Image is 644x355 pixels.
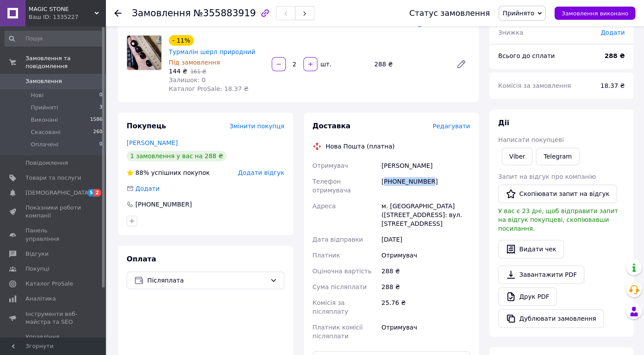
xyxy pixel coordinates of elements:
span: Комісія за післяплату [313,299,348,315]
div: Отримувач [380,247,472,263]
span: Покупці [25,265,49,273]
a: Редагувати [452,55,470,73]
span: Оплачені [31,141,58,149]
span: №355883919 [193,8,256,18]
div: Нова Пошта (платна) [324,142,397,151]
a: Viber [502,148,532,165]
span: 88% [135,169,149,176]
button: Скопіювати запит на відгук [498,185,617,203]
button: Дублювати замовлення [498,309,604,328]
div: [PHONE_NUMBER] [135,200,193,209]
b: 288 ₴ [604,52,625,59]
span: Скасовані [31,128,61,136]
span: Виконані [31,116,58,124]
div: успішних покупок [127,168,210,177]
a: Турмалін шерл природний [169,48,255,55]
span: Покупець [127,122,166,130]
img: Турмалін шерл природний [127,36,161,70]
button: Видати чек [498,240,564,258]
span: Панель управління [25,227,81,243]
button: Замовлення виконано [554,7,635,20]
span: Каталог ProSale [25,280,73,288]
div: [PHONE_NUMBER] [380,174,472,198]
div: Повернутися назад [114,9,121,18]
a: Telegram [536,148,579,165]
span: Сума післяплати [313,283,367,290]
span: Інструменти веб-майстра та SEO [25,310,81,326]
span: Дії [498,119,509,127]
span: Платник [313,252,340,259]
span: Замовлення виконано [561,10,628,17]
span: Всього до сплати [498,52,555,59]
span: Замовлення та повідомлення [25,54,106,70]
span: Товари та послуги [25,174,81,182]
span: 260 [93,128,102,136]
span: Доставка [313,122,351,130]
div: [DATE] [380,232,472,247]
a: [PERSON_NAME] [127,139,178,146]
span: Дата відправки [313,236,363,243]
span: Управління сайтом [25,333,81,349]
div: 25.76 ₴ [380,295,472,319]
span: Запит на відгук про компанію [498,173,596,180]
div: - 11% [169,35,194,46]
div: шт. [318,60,332,69]
span: Прийняті [31,104,58,112]
span: Замовлення [132,8,191,18]
span: Написати покупцеві [498,136,564,143]
span: Нові [31,91,44,99]
div: 1 замовлення у вас на 288 ₴ [127,151,226,161]
a: Друк PDF [498,287,557,306]
div: Отримувач [380,319,472,344]
span: Отримувач [313,162,348,169]
span: Комісія за замовлення [498,82,571,89]
a: Завантажити PDF [498,265,584,284]
span: Замовлення [25,77,62,85]
div: Статус замовлення [409,9,490,18]
span: Залишок: 0 [169,76,206,83]
span: Повідомлення [25,159,68,167]
span: MAGIC STONE [29,5,95,13]
span: Показники роботи компанії [25,204,81,220]
span: 1586 [90,116,102,124]
span: 3 [99,104,102,112]
input: Пошук [4,31,103,47]
span: Змінити покупця [229,123,284,130]
span: Аналітика [25,295,56,303]
span: Платник комісії післяплати [313,324,363,340]
span: 2 [94,189,101,196]
div: 288 ₴ [380,263,472,279]
span: Відгуки [25,250,48,258]
span: Додати відгук [238,169,284,176]
span: 0 [99,91,102,99]
span: Прийнято [502,10,534,17]
span: Телефон отримувача [313,178,351,194]
span: 0 [99,141,102,149]
div: 288 ₴ [380,279,472,295]
span: [DEMOGRAPHIC_DATA] [25,189,91,197]
span: 18.37 ₴ [600,82,625,89]
span: Оплата [127,255,156,263]
span: Знижка [498,29,523,36]
span: Післяплата [147,275,266,285]
div: м. [GEOGRAPHIC_DATA] ([STREET_ADDRESS]: вул. [STREET_ADDRESS] [380,198,472,232]
span: У вас є 23 дні, щоб відправити запит на відгук покупцеві, скопіювавши посилання. [498,207,618,232]
span: Під замовлення [169,59,220,66]
div: Ваш ID: 1335227 [29,13,106,21]
div: 288 ₴ [371,58,449,70]
span: Редагувати [433,123,470,130]
span: Каталог ProSale: 18.37 ₴ [169,85,248,92]
span: Оціночна вартість [313,268,371,275]
span: 161 ₴ [190,69,206,75]
div: [PERSON_NAME] [380,158,472,174]
span: 144 ₴ [169,68,187,75]
span: Додати [135,185,160,192]
span: Додати [600,29,625,36]
span: 5 [87,189,95,196]
span: Адреса [313,203,336,210]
